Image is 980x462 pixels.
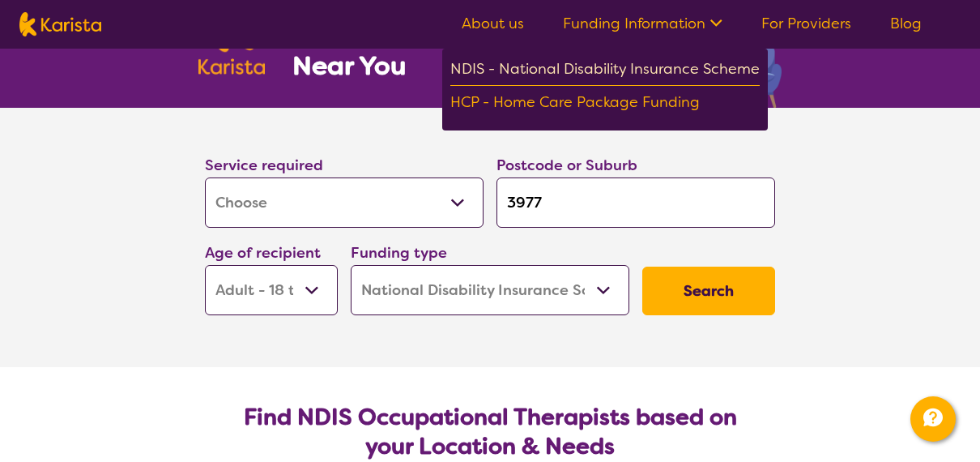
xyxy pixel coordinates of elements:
[450,90,760,118] div: HCP - Home Care Package Funding
[642,267,775,315] button: Search
[890,14,922,33] a: Blog
[205,156,323,175] label: Service required
[496,178,775,228] input: Type
[19,12,101,36] img: Karista logo
[450,57,760,86] div: NDIS - National Disability Insurance Scheme
[205,243,321,263] label: Age of recipient
[496,156,637,175] label: Postcode or Suburb
[910,396,956,442] button: Channel Menu
[462,14,524,33] a: About us
[761,14,851,33] a: For Providers
[563,14,722,33] a: Funding Information
[351,243,447,263] label: Funding type
[218,403,762,461] h2: Find NDIS Occupational Therapists based on your Location & Needs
